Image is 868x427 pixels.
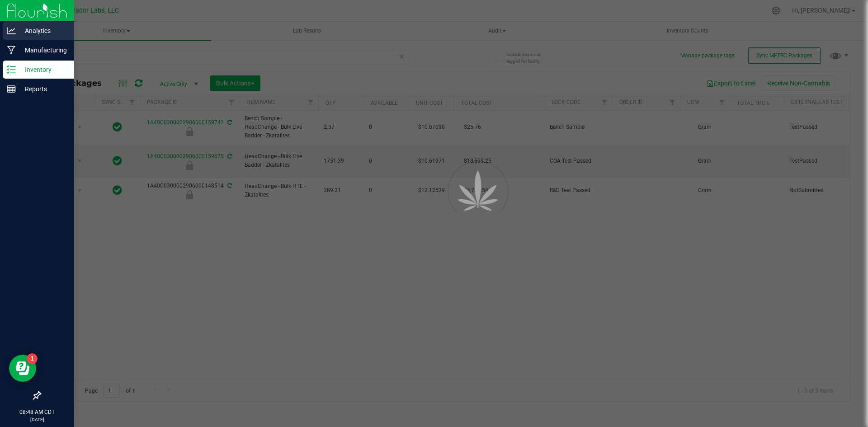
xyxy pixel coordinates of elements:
iframe: Resource center unread badge [27,353,38,364]
p: Inventory [16,64,70,75]
inline-svg: Reports [7,84,16,94]
inline-svg: Analytics [7,26,16,35]
p: Analytics [16,25,70,36]
p: Manufacturing [16,45,70,56]
p: [DATE] [4,416,70,423]
iframe: Resource center [9,355,36,382]
inline-svg: Manufacturing [7,46,16,55]
p: 08:48 AM CDT [4,408,70,416]
p: Reports [16,84,70,94]
inline-svg: Inventory [7,65,16,74]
